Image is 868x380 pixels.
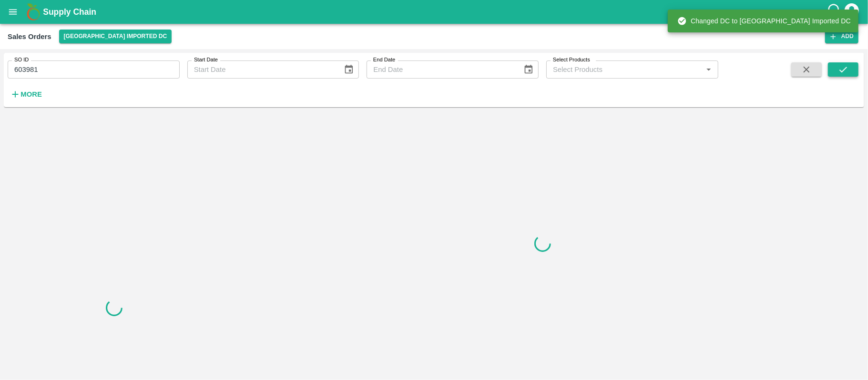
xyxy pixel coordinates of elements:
strong: More [20,90,42,98]
button: Choose date [340,60,358,79]
input: End Date [367,60,515,79]
div: Changed DC to [GEOGRAPHIC_DATA] Imported DC [677,12,851,30]
div: Sales Orders [8,30,51,43]
b: Supply Chain [43,7,96,17]
label: Start Date [194,56,218,64]
a: Supply Chain [43,5,827,19]
div: customer-support [827,3,843,20]
button: More [8,86,44,102]
div: account of current user [843,2,860,22]
button: Choose date [520,60,538,79]
img: logo [24,2,43,21]
button: Open [703,63,715,76]
button: Select DC [59,30,172,43]
label: SO ID [14,56,29,64]
button: open drawer [2,1,24,23]
input: Select Products [549,63,700,76]
button: Add [825,30,858,43]
label: End Date [373,56,395,64]
label: Select Products [553,56,590,64]
input: Start Date [187,60,336,79]
input: Enter SO ID [8,60,180,79]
